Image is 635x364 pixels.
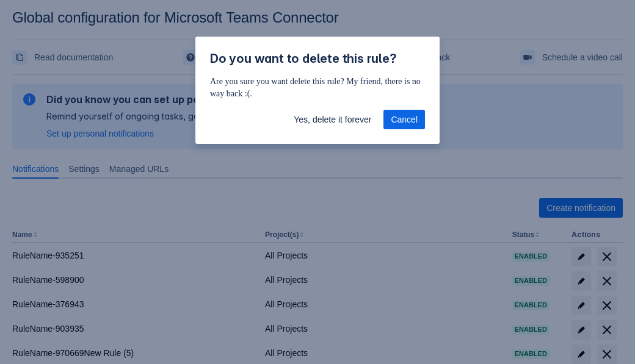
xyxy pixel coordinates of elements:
[383,110,425,129] button: Cancel
[294,110,371,129] span: Yes, delete it forever
[210,51,397,66] span: Do you want to delete this rule?
[286,110,379,129] button: Yes, delete it forever
[391,110,418,129] span: Cancel
[210,76,425,100] p: Are you sure you want delete this rule? My friend, there is no way back :(.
